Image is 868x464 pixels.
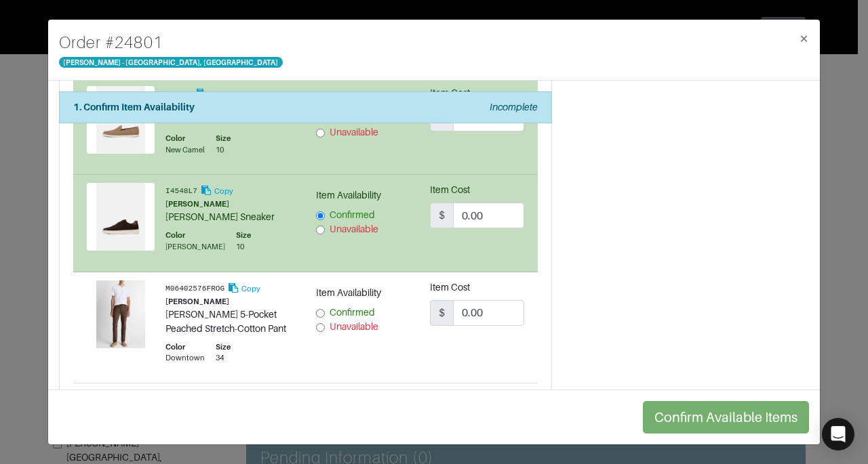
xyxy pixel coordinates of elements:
[330,209,375,220] span: Confirmed
[165,296,296,308] div: [PERSON_NAME]
[330,127,378,138] span: Unavailable
[210,90,229,98] small: Copy
[165,284,224,293] small: M06402576FROG
[316,226,325,234] input: Unavailable
[216,144,231,156] div: 10
[241,284,260,293] small: Copy
[788,20,820,58] button: Close
[236,230,251,241] div: Size
[87,183,155,251] img: Product
[799,29,809,47] span: ×
[316,309,325,318] input: Confirmed
[165,230,225,241] div: Color
[165,188,197,196] small: I4548L7
[330,224,378,234] span: Unavailable
[199,183,234,198] button: Copy
[165,90,193,98] small: 307282
[165,133,205,144] div: Color
[87,280,155,348] img: Product
[316,188,381,203] label: Item Availability
[214,187,233,195] small: Copy
[165,341,205,353] div: Color
[430,183,470,197] label: Item Cost
[165,241,225,253] div: [PERSON_NAME]
[316,211,325,220] input: Confirmed
[490,102,538,112] em: Incomplete
[73,102,195,112] strong: 1. Confirm Item Availability
[226,280,261,296] button: Copy
[59,57,283,68] span: [PERSON_NAME] - [GEOGRAPHIC_DATA], [GEOGRAPHIC_DATA]
[430,86,470,100] label: Item Cost
[316,323,325,332] input: Unavailable
[643,401,809,434] button: Confirm Available Items
[165,144,205,156] div: New Camel
[316,129,325,138] input: Unavailable
[330,321,378,332] span: Unavailable
[216,352,231,364] div: 34
[236,241,251,253] div: 10
[430,280,470,295] label: Item Cost
[316,286,381,300] label: Item Availability
[216,133,231,144] div: Size
[430,203,454,228] span: $
[822,418,854,450] div: Open Intercom Messenger
[87,86,155,154] img: Product
[330,307,375,318] span: Confirmed
[165,210,296,224] div: [PERSON_NAME] Sneaker
[165,308,296,336] div: [PERSON_NAME] 5-Pocket Peached Stretch-Cotton Pant
[195,86,229,102] button: Copy
[59,30,283,55] h4: Order # 24801
[165,352,205,364] div: Downtown
[216,341,231,353] div: Size
[165,198,296,210] div: [PERSON_NAME]
[430,300,454,326] span: $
